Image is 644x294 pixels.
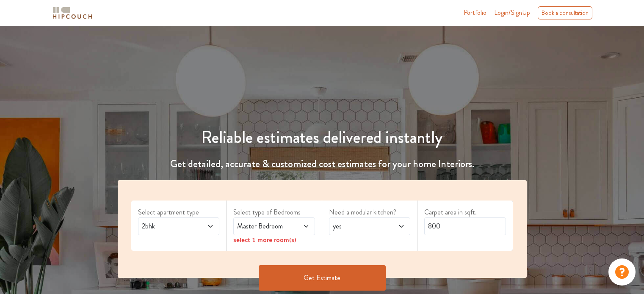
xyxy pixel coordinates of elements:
[140,221,196,231] span: 2bhk
[424,217,506,235] input: Enter area sqft
[329,207,411,217] label: Need a modular kitchen?
[113,127,532,148] h1: Reliable estimates delivered instantly
[424,207,506,217] label: Carpet area in sqft.
[494,8,530,17] span: Login/SignUp
[233,235,315,244] div: select 1 more room(s)
[113,158,532,170] h4: Get detailed, accurate & customized cost estimates for your home Interiors.
[51,5,94,20] img: logo-horizontal.svg
[331,221,387,231] span: yes
[259,265,386,291] button: Get Estimate
[51,3,94,22] span: logo-horizontal.svg
[464,8,486,18] a: Portfolio
[138,207,220,217] label: Select apartment type
[235,221,291,231] span: Master Bedroom
[538,6,592,19] div: Book a consultation
[233,207,315,217] label: Select type of Bedrooms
